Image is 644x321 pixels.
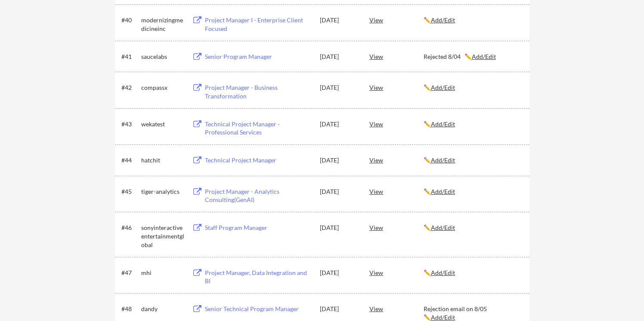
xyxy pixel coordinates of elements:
div: dandy [141,305,184,313]
u: Add/Edit [431,120,455,128]
div: Technical Project Manager [205,156,312,165]
u: Add/Edit [472,53,496,60]
div: ✏️ [424,83,522,92]
div: ✏️ [424,16,522,24]
div: ✏️ [424,156,522,165]
div: Project Manager, Data Integration and BI [205,269,312,285]
div: [DATE] [320,156,358,165]
div: mhi [141,269,184,277]
div: View [369,301,424,316]
u: Add/Edit [431,188,455,195]
div: Technical Project Manager - Professional Services [205,120,312,137]
div: View [369,220,424,235]
div: View [369,116,424,131]
div: #40 [121,16,138,24]
div: [DATE] [320,305,358,313]
div: ✏️ [424,269,522,277]
div: #45 [121,187,138,196]
div: Project Manager I - Enterprise Client Focused [205,16,312,33]
div: Senior Technical Program Manager [205,305,312,313]
div: #46 [121,223,138,232]
div: modernizingmedicineinc [141,16,184,33]
div: #48 [121,305,138,313]
div: [DATE] [320,187,358,196]
div: #47 [121,269,138,277]
div: View [369,79,424,95]
div: sonyinteractiveentertainmentglobal [141,223,184,249]
div: View [369,265,424,280]
u: Add/Edit [431,16,455,24]
div: View [369,183,424,199]
div: ✏️ [424,187,522,196]
div: compassx [141,83,184,92]
div: [DATE] [320,120,358,128]
div: ✏️ [424,120,522,128]
div: ✏️ [424,223,522,232]
div: #41 [121,52,138,61]
div: saucelabs [141,52,184,61]
div: [DATE] [320,16,358,24]
div: hatchit [141,156,184,165]
div: Senior Program Manager [205,52,312,61]
div: tiger-analytics [141,187,184,196]
u: Add/Edit [431,156,455,164]
div: #42 [121,83,138,92]
div: [DATE] [320,223,358,232]
div: Project Manager - Business Transformation [205,83,312,100]
div: View [369,12,424,28]
div: #43 [121,120,138,128]
div: [DATE] [320,269,358,277]
u: Add/Edit [431,84,455,91]
div: #44 [121,156,138,165]
u: Add/Edit [431,224,455,231]
div: View [369,152,424,168]
div: Rejected 8/04 ✏️ [424,52,522,61]
u: Add/Edit [431,269,455,276]
div: Staff Program Manager [205,223,312,232]
div: [DATE] [320,83,358,92]
u: Add/Edit [431,314,455,321]
div: [DATE] [320,52,358,61]
div: Project Manager - Analytics Consulting(GenAI) [205,187,312,204]
div: wekatest [141,120,184,128]
div: View [369,49,424,64]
